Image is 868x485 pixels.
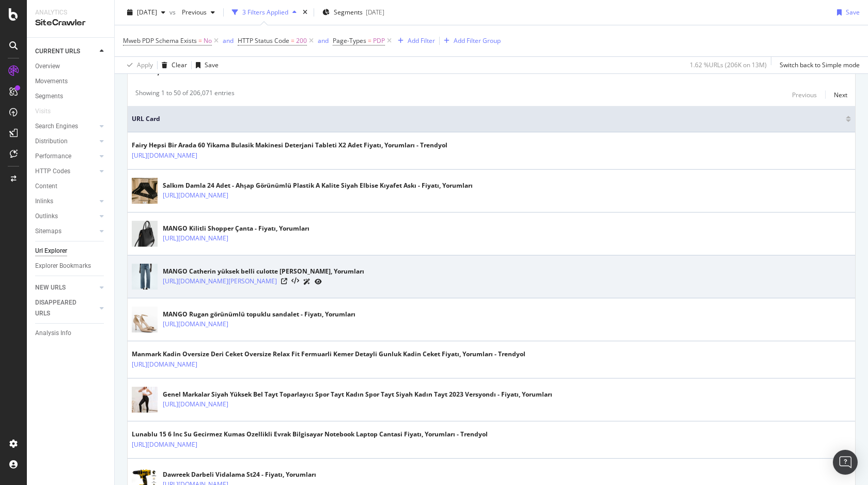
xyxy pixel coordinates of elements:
[192,57,219,73] button: Save
[301,7,309,18] div: times
[158,57,187,73] button: Clear
[132,359,197,370] a: [URL][DOMAIN_NAME]
[35,328,107,339] a: Analysis Info
[776,57,860,73] button: Switch back to Simple mode
[132,257,158,296] img: main image
[366,8,384,17] div: [DATE]
[35,17,106,29] div: SiteCrawler
[303,276,311,287] a: AI Url Details
[35,151,71,162] div: Performance
[35,136,68,147] div: Distribution
[834,88,847,101] button: Next
[35,8,106,17] div: Analytics
[132,172,158,210] img: main image
[132,150,197,161] a: [URL][DOMAIN_NAME]
[163,390,552,399] div: Genel Markalar Siyah Yüksek Bel Tayt Toparlayıcı Spor Tayt Kadın Spor Tayt Siyah Kadın Tayt 2023 ...
[132,350,525,359] div: Manmark Kadin Oversize Deri Ceket Oversize Relax Fit Fermuarli Kemer Detayli Gunluk Kadin Ceket F...
[172,60,187,69] div: Clear
[454,36,501,45] div: Add Filter Group
[408,36,435,45] div: Add Filter
[198,36,202,45] span: =
[135,88,235,101] div: Showing 1 to 50 of 206,071 entries
[35,76,107,87] a: Movements
[35,282,66,293] div: NEW URLS
[35,61,107,72] a: Overview
[35,297,87,319] div: DISAPPEARED URLS
[163,267,364,276] div: MANGO Catherin yüksek belli culotte [PERSON_NAME], Yorumları
[35,226,61,237] div: Sitemaps
[163,224,309,233] div: MANGO Kilitli Shopper Çanta - Fiyatı, Yorumları
[318,36,329,46] button: and
[333,36,366,45] span: Page-Types
[35,181,107,192] a: Content
[35,91,63,102] div: Segments
[242,8,288,17] div: 3 Filters Applied
[163,310,355,319] div: MANGO Rugan görünümlü topuklu sandalet - Fiyatı, Yorumları
[223,36,234,46] button: and
[35,328,71,339] div: Analysis Info
[204,34,212,48] span: No
[205,60,219,69] div: Save
[35,151,97,162] a: Performance
[780,60,860,69] div: Switch back to Simple mode
[35,136,97,147] a: Distribution
[35,297,97,319] a: DISAPPEARED URLS
[833,4,860,21] button: Save
[178,8,207,17] span: Previous
[163,319,228,329] a: [URL][DOMAIN_NAME]
[440,35,501,47] button: Add Filter Group
[792,88,817,101] button: Previous
[315,276,322,287] a: URL Inspection
[137,60,153,69] div: Apply
[846,8,860,17] div: Save
[35,121,97,132] a: Search Engines
[334,8,363,17] span: Segments
[132,215,158,253] img: main image
[35,61,60,72] div: Overview
[281,278,287,284] a: Visit Online Page
[690,60,767,69] div: 1.62 % URLs ( 206K on 13M )
[238,36,289,45] span: HTTP Status Code
[132,300,158,339] img: main image
[132,439,197,450] a: [URL][DOMAIN_NAME]
[163,181,473,190] div: Salkım Damla 24 Adet - Ahşap Görünümlü Plastik A Kalite Siyah Elbise Kıyafet Askı - Fiyatı, Yorum...
[123,57,153,73] button: Apply
[35,106,51,117] div: Visits
[35,226,97,237] a: Sitemaps
[35,196,53,207] div: Inlinks
[35,196,97,207] a: Inlinks
[132,381,158,419] img: main image
[394,35,435,47] button: Add Filter
[132,430,488,439] div: Lunablu 15 6 Inc Su Gecirmez Kumas Ozellikli Evrak Bilgisayar Notebook Laptop Cantasi Fiyatı, Yor...
[35,46,97,57] a: CURRENT URLS
[123,4,169,21] button: [DATE]
[35,166,97,177] a: HTTP Codes
[35,181,57,192] div: Content
[169,8,178,17] span: vs
[35,91,107,102] a: Segments
[35,76,68,87] div: Movements
[834,90,847,99] div: Next
[137,8,157,17] span: 2025 Aug. 31st
[296,34,307,48] span: 200
[35,211,97,222] a: Outlinks
[368,36,371,45] span: =
[35,261,91,271] div: Explorer Bookmarks
[163,276,277,286] a: [URL][DOMAIN_NAME][PERSON_NAME]
[163,190,228,201] a: [URL][DOMAIN_NAME]
[35,211,58,222] div: Outlinks
[35,46,80,57] div: CURRENT URLS
[178,4,219,21] button: Previous
[35,282,97,293] a: NEW URLS
[291,36,295,45] span: =
[35,166,70,177] div: HTTP Codes
[792,90,817,99] div: Previous
[123,36,197,45] span: Mweb PDP Schema Exists
[163,470,316,479] div: Dawreek Darbeli Vidalama St24 - Fiyatı, Yorumları
[228,4,301,21] button: 3 Filters Applied
[833,450,858,475] div: Open Intercom Messenger
[318,4,389,21] button: Segments[DATE]
[163,399,228,410] a: [URL][DOMAIN_NAME]
[132,141,447,150] div: Fairy Hepsi Bir Arada 60 Yikama Bulasik Makinesi Deterjani Tableti X2 Adet Fiyatı, Yorumları - Tr...
[35,106,61,117] a: Visits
